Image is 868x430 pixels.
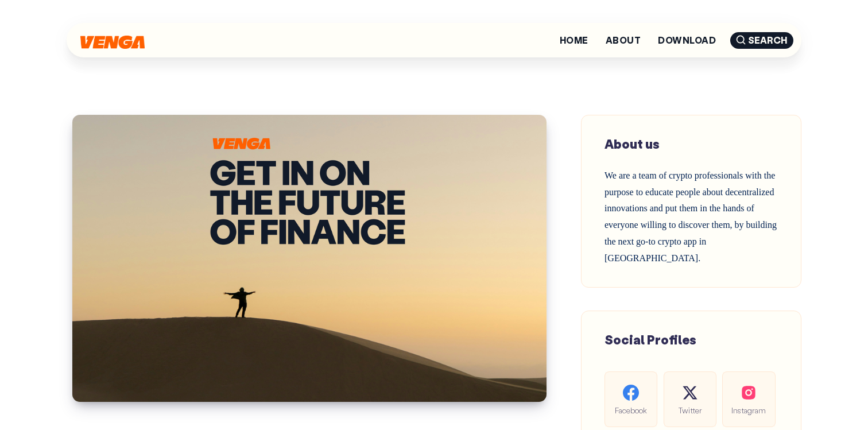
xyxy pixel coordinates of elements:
[731,404,766,417] span: Instagram
[730,32,793,49] span: Search
[664,371,716,427] a: Twitter
[604,135,660,152] span: About us
[673,404,707,417] span: Twitter
[614,404,648,417] span: Facebook
[72,115,547,402] img: Venga: the Crypto App to Effortlessly Access Blockchain Innovations!
[606,36,641,45] a: About
[560,36,588,45] a: Home
[604,331,696,348] span: Social Profiles
[658,36,716,45] a: Download
[722,371,775,427] a: Instagram
[80,36,145,49] img: Venga Blog
[604,371,657,427] a: Facebook
[604,171,777,263] span: We are a team of crypto professionals with the purpose to educate people about decentralized inno...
